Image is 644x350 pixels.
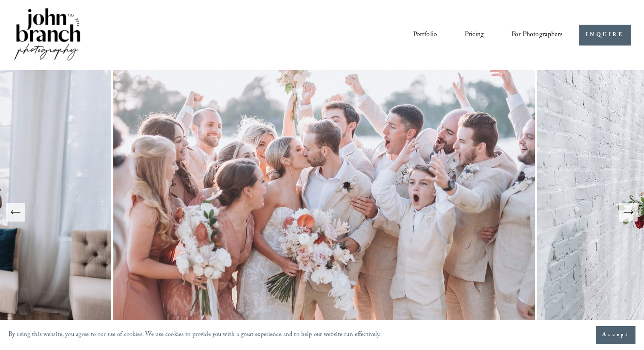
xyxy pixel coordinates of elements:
img: John Branch IV Photography [13,6,82,64]
a: folder dropdown [512,28,563,42]
a: Portfolio [413,28,437,42]
p: By using this website, you agree to our use of cookies. We use cookies to provide you with a grea... [9,329,381,341]
button: Next Slide [619,203,638,222]
button: Accept [596,326,635,344]
a: INQUIRE [579,25,631,46]
button: Previous Slide [6,203,25,222]
span: For Photographers [512,28,563,42]
a: Pricing [465,28,484,42]
span: Accept [602,331,629,339]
